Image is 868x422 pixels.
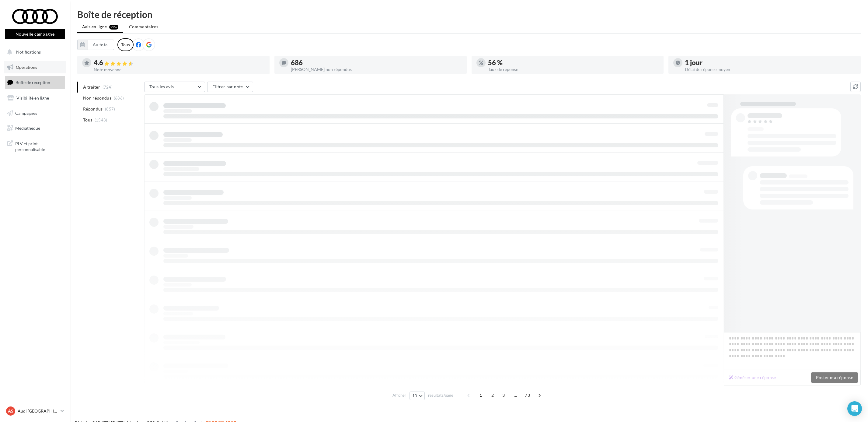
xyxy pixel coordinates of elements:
span: 2 [488,390,497,400]
span: Non répondus [83,95,111,101]
span: Médiathèque [15,125,40,131]
span: ... [511,390,520,400]
span: Campagnes [15,110,37,115]
div: Délai de réponse moyen [685,67,856,72]
span: Opérations [16,65,37,70]
button: 10 [410,392,425,400]
div: 56 % [488,59,659,66]
span: (686) [114,96,124,100]
button: Poster ma réponse [811,372,858,383]
span: 1 [476,390,486,400]
div: Boîte de réception [77,10,861,19]
span: Notifications [16,49,41,55]
p: Audi [GEOGRAPHIC_DATA] [18,408,58,414]
span: 10 [412,393,417,398]
span: Boîte de réception [16,80,50,85]
div: Tous [117,38,134,51]
span: (1543) [95,118,107,122]
a: AS Audi [GEOGRAPHIC_DATA] [5,405,65,417]
button: Filtrer par note [207,82,253,92]
button: Au total [88,40,114,50]
div: [PERSON_NAME] non répondus [291,67,462,72]
span: Répondus [83,106,103,112]
button: Nouvelle campagne [5,29,65,39]
a: PLV et print personnalisable [4,137,66,155]
span: Tous [83,117,92,123]
a: Boîte de réception [4,76,66,89]
span: (857) [105,107,115,111]
div: 4.6 [94,59,265,66]
a: Médiathèque [4,122,66,135]
span: Afficher [392,392,406,398]
button: Tous les avis [144,82,205,92]
button: Notifications [4,46,64,58]
button: Au total [77,40,114,50]
span: 3 [499,390,508,400]
span: 73 [522,390,532,400]
div: Taux de réponse [488,67,659,72]
span: Tous les avis [149,84,174,89]
a: Visibilité en ligne [4,92,66,104]
span: AS [8,408,13,414]
div: 1 jour [685,59,856,66]
a: Campagnes [4,107,66,120]
button: Générer une réponse [727,374,779,381]
span: Visibilité en ligne [16,95,49,100]
span: PLV et print personnalisable [15,139,63,153]
div: Note moyenne [94,68,265,72]
div: 686 [291,59,462,66]
span: Commentaires [129,24,158,29]
div: Open Intercom Messenger [847,401,862,416]
a: Opérations [4,61,66,74]
span: résultats/page [428,392,453,398]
